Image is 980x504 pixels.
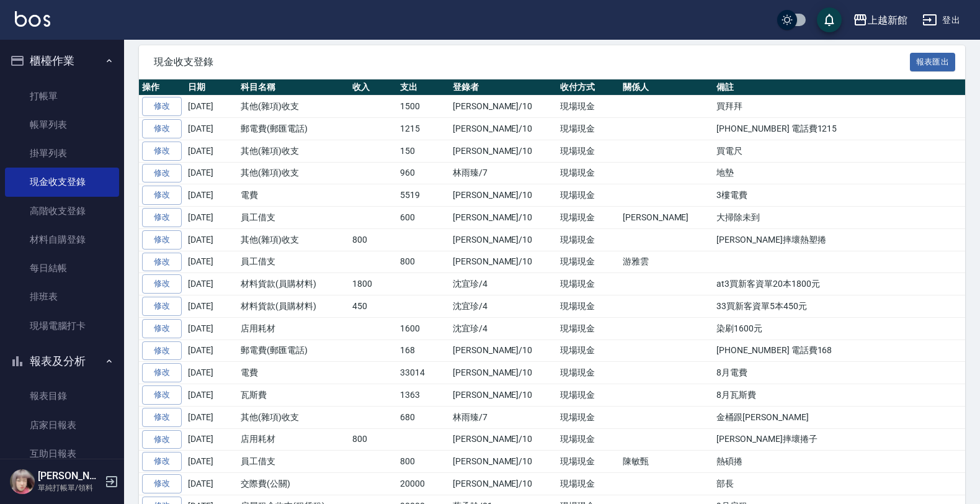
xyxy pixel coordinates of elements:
a: 修改 [142,164,182,183]
a: 修改 [142,452,182,471]
td: 20000 [397,473,450,495]
td: [PERSON_NAME]/10 [450,451,557,473]
td: 熱碩捲 [713,451,965,473]
a: 互助日報表 [5,439,119,468]
button: 報表及分析 [5,345,119,377]
td: 員工借支 [238,451,349,473]
td: 800 [397,251,450,273]
td: 450 [349,295,397,318]
a: 修改 [142,297,182,316]
a: 打帳單 [5,82,119,110]
a: 修改 [142,385,182,405]
td: [DATE] [185,162,238,184]
a: 修改 [142,253,182,272]
a: 現金收支登錄 [5,168,119,196]
td: [DATE] [185,317,238,340]
td: 其他(雜項)收支 [238,162,349,184]
span: 現金收支登錄 [154,56,910,68]
button: 登出 [917,9,965,32]
td: 現場現金 [557,251,620,273]
td: 染刷1600元 [713,317,965,340]
a: 修改 [142,319,182,338]
a: 高階收支登錄 [5,197,119,225]
td: [PERSON_NAME] [620,207,713,229]
td: 林雨臻/7 [450,406,557,428]
td: 現場現金 [557,118,620,140]
th: 關係人 [620,79,713,96]
a: 材料自購登錄 [5,225,119,254]
td: 5519 [397,184,450,207]
td: 600 [397,207,450,229]
td: [DATE] [185,428,238,451]
td: 8月電費 [713,362,965,384]
td: [DATE] [185,118,238,140]
td: [DATE] [185,96,238,118]
a: 修改 [142,341,182,361]
img: Person [10,469,35,494]
a: 修改 [142,97,182,116]
td: [PERSON_NAME]/10 [450,140,557,162]
td: 現場現金 [557,228,620,251]
td: [PERSON_NAME]/10 [450,473,557,495]
td: 現場現金 [557,96,620,118]
td: [PERSON_NAME]摔壞熱塑捲 [713,228,965,251]
td: 部長 [713,473,965,495]
td: [PHONE_NUMBER] 電話費168 [713,340,965,362]
td: 現場現金 [557,317,620,340]
td: 陳敏甄 [620,451,713,473]
a: 現場電腦打卡 [5,312,119,340]
a: 每日結帳 [5,254,119,282]
td: 3樓電費 [713,184,965,207]
a: 掛單列表 [5,139,119,168]
td: 1600 [397,317,450,340]
td: 現場現金 [557,184,620,207]
td: 郵電費(郵匯電話) [238,118,349,140]
td: 店用耗材 [238,428,349,451]
td: 現場現金 [557,295,620,318]
td: 800 [397,451,450,473]
a: 修改 [142,430,182,449]
td: 現場現金 [557,428,620,451]
td: at3買新客資單20本1800元 [713,273,965,295]
a: 修改 [142,142,182,161]
button: 櫃檯作業 [5,45,119,77]
td: [PERSON_NAME]/10 [450,428,557,451]
td: 其他(雜項)收支 [238,228,349,251]
td: 1500 [397,96,450,118]
td: 現場現金 [557,162,620,184]
td: [PERSON_NAME]/10 [450,362,557,384]
td: 現場現金 [557,140,620,162]
td: 交際費(公關) [238,473,349,495]
td: [DATE] [185,473,238,495]
img: Logo [15,11,50,27]
td: 其他(雜項)收支 [238,96,349,118]
td: 現場現金 [557,340,620,362]
td: 現場現金 [557,473,620,495]
td: [PHONE_NUMBER] 電話費1215 [713,118,965,140]
td: 電費 [238,184,349,207]
td: [PERSON_NAME]摔壞捲子 [713,428,965,451]
td: 郵電費(郵匯電話) [238,340,349,362]
td: 員工借支 [238,207,349,229]
div: 上越新館 [868,12,907,28]
td: 960 [397,162,450,184]
td: [DATE] [185,228,238,251]
a: 修改 [142,474,182,493]
td: [DATE] [185,207,238,229]
td: 員工借支 [238,251,349,273]
td: 金桶跟[PERSON_NAME] [713,406,965,428]
td: 800 [349,228,397,251]
td: 店用耗材 [238,317,349,340]
a: 修改 [142,119,182,138]
td: [DATE] [185,384,238,407]
td: 1363 [397,384,450,407]
td: [PERSON_NAME]/10 [450,184,557,207]
td: [DATE] [185,140,238,162]
th: 科目名稱 [238,79,349,96]
td: [DATE] [185,273,238,295]
a: 帳單列表 [5,110,119,139]
td: [DATE] [185,451,238,473]
td: 現場現金 [557,207,620,229]
td: 8月瓦斯費 [713,384,965,407]
th: 操作 [139,79,185,96]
